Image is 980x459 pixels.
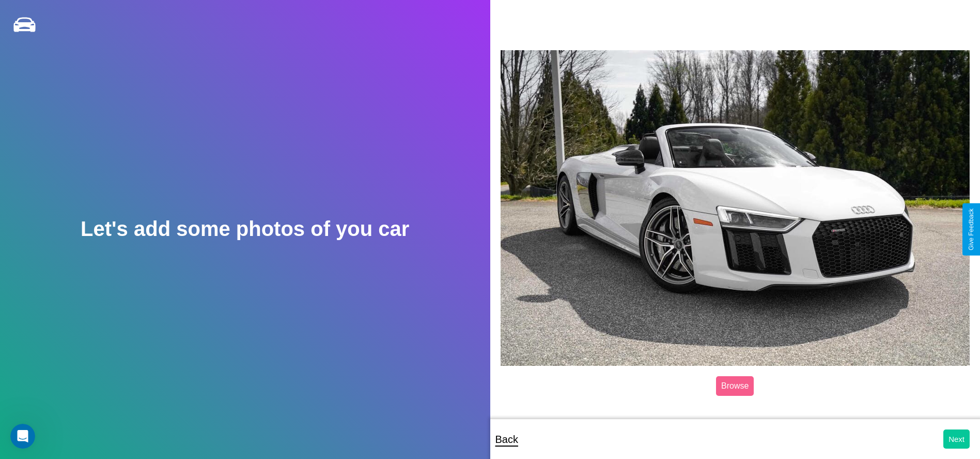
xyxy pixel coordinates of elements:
img: posted [501,50,970,366]
p: Back [495,430,518,449]
button: Next [943,430,970,449]
label: Browse [716,376,754,396]
h2: Let's add some photos of you car [81,217,409,241]
div: Give Feedback [968,209,975,250]
iframe: Intercom live chat [10,424,35,449]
